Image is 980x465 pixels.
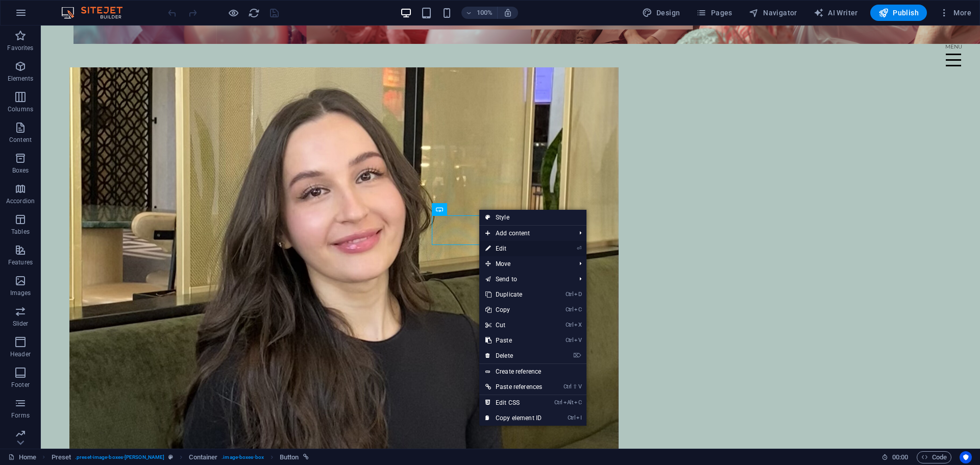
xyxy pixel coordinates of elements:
[566,291,574,298] i: Ctrl
[479,410,548,426] a: CtrlICopy element ID
[899,453,901,461] span: :
[303,454,309,460] i: This element is linked
[749,8,797,18] span: Navigator
[461,7,498,19] button: 100%
[479,348,548,363] a: ⌦Delete
[566,337,574,344] i: Ctrl
[917,451,951,463] button: Code
[638,5,684,21] div: Design (Ctrl+Alt+Y)
[554,399,562,406] i: Ctrl
[13,320,29,328] p: Slider
[75,451,164,463] span: . preset-image-boxes-[PERSON_NAME]
[878,8,919,18] span: Publish
[563,399,574,406] i: Alt
[479,256,571,272] span: Move
[479,226,571,241] span: Add content
[479,379,548,395] a: Ctrl⇧VPaste references
[935,5,975,21] button: More
[8,75,34,83] p: Elements
[574,399,581,406] i: C
[248,7,260,19] button: reload
[168,454,173,460] i: This element is a customizable preset
[280,451,299,463] span: Click to select. Double-click to edit
[881,451,909,463] h6: Session time
[960,451,972,463] button: Usercentrics
[573,383,577,390] i: ⇧
[7,44,33,52] p: Favorites
[574,291,581,298] i: D
[576,414,581,421] i: I
[573,352,581,359] i: ⌦
[479,364,586,379] a: Create reference
[479,210,586,225] a: Style
[8,258,33,266] p: Features
[574,337,581,344] i: V
[8,451,36,463] a: Click to cancel selection. Double-click to open Pages
[892,451,908,463] span: 00 00
[52,451,71,463] span: Click to select. Double-click to edit
[814,8,858,18] span: AI Writer
[578,383,581,390] i: V
[577,245,581,252] i: ⏎
[939,8,971,18] span: More
[921,451,947,463] span: Code
[568,414,576,421] i: Ctrl
[477,7,493,19] h6: 100%
[6,197,35,205] p: Accordion
[810,5,862,21] button: AI Writer
[870,5,927,21] button: Publish
[566,306,574,313] i: Ctrl
[642,8,680,18] span: Design
[227,7,239,19] button: Click here to leave preview mode and continue editing
[479,287,548,302] a: CtrlDDuplicate
[11,411,30,420] p: Forms
[503,8,512,17] i: On resize automatically adjust zoom level to fit chosen device.
[9,136,32,144] p: Content
[11,228,30,236] p: Tables
[59,7,135,19] img: Editor Logo
[52,451,309,463] nav: breadcrumb
[479,241,548,256] a: ⏎Edit
[563,383,572,390] i: Ctrl
[692,5,736,21] button: Pages
[12,166,29,175] p: Boxes
[10,289,31,297] p: Images
[479,395,548,410] a: CtrlAltCEdit CSS
[566,322,574,328] i: Ctrl
[696,8,732,18] span: Pages
[11,381,30,389] p: Footer
[479,317,548,333] a: CtrlXCut
[189,451,217,463] span: Click to select. Double-click to edit
[479,272,571,287] a: Send to
[479,302,548,317] a: CtrlCCopy
[745,5,801,21] button: Navigator
[574,306,581,313] i: C
[248,7,260,19] i: Reload page
[222,451,264,463] span: . image-boxes-box
[479,333,548,348] a: CtrlVPaste
[8,105,33,113] p: Columns
[574,322,581,328] i: X
[638,5,684,21] button: Design
[10,350,31,358] p: Header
